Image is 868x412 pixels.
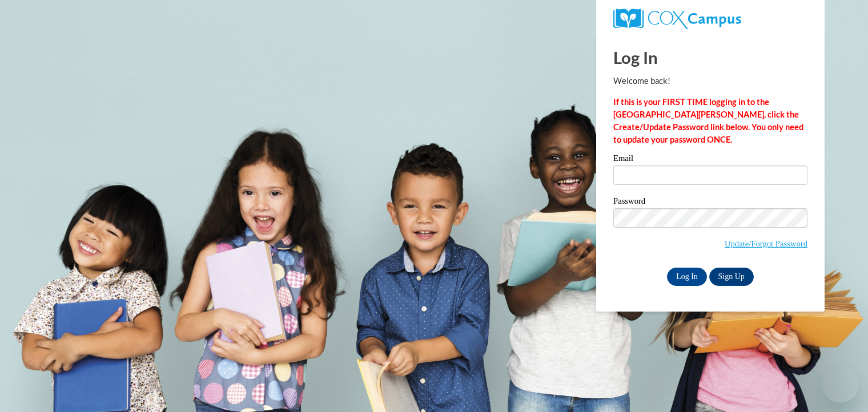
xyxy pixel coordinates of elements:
input: Log In [667,268,707,286]
h1: Log In [613,46,807,69]
p: Welcome back! [613,75,807,87]
a: Update/Forgot Password [725,239,807,248]
iframe: Button to launch messaging window [822,366,859,403]
img: COX Campus [613,9,741,29]
a: Sign Up [709,268,754,286]
label: Email [613,154,807,165]
label: Password [613,197,807,208]
a: COX Campus [613,9,807,29]
strong: If this is your FIRST TIME logging in to the [GEOGRAPHIC_DATA][PERSON_NAME], click the Create/Upd... [613,97,803,144]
